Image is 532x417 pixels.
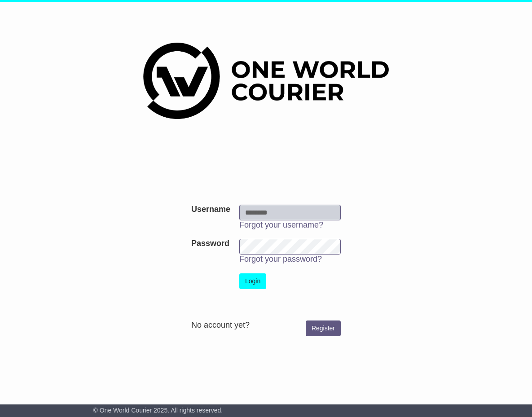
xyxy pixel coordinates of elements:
[239,220,323,229] a: Forgot your username?
[239,255,322,263] a: Forgot your password?
[191,205,230,215] label: Username
[191,320,341,330] div: No account yet?
[191,239,229,249] label: Password
[306,320,341,336] a: Register
[143,43,388,119] img: One World
[239,273,266,289] button: Login
[93,407,223,414] span: © One World Courier 2025. All rights reserved.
